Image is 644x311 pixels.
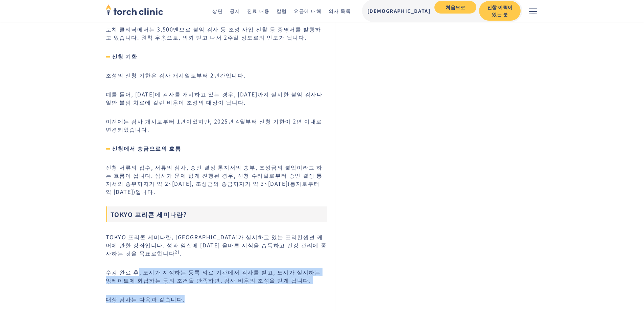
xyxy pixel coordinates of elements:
[294,7,322,14] a: 요금에 대해
[212,7,223,14] a: 상단
[329,7,351,14] a: 의사 목록
[446,4,465,10] font: 처음으로
[112,144,181,152] font: 신청에서 송금으로의 흐름
[180,249,182,257] font: .
[106,25,321,41] font: 토치 클리닉에서는 3,500엔으로 불임 검사 등 조성 사업 진찰 등 증명서를 발행하고 있습니다. 원칙 우송으로, 의뢰 받고 나서 2주일 정도로의 인도가 됩니다.
[106,163,323,196] font: 신청 서류의 접수, 서류의 심사, 승인 결정 통지서의 송부, 조성금의 불입이라고 하는 흐름이 됩니다. 심사가 문제 없게 진행된 경우, 신청 수리일로부터 승인 결정 통지서의 송...
[230,7,240,14] a: 공지
[487,4,512,18] font: 진찰 이력이 있는 분
[367,7,431,14] font: [DEMOGRAPHIC_DATA]
[106,117,323,133] font: 이전에는 검사 개시로부터 1년이었지만, 2025년 4월부터 신청 기한이 2년 이내로 변경되었습니다.
[106,5,163,17] a: 홈
[106,268,321,284] font: 수강 완료 후, 도시가 지정하는 등록 의료 기관에서 검사를 받고, 도시가 실시하는 앙케이트에 회답하는 등의 조건을 만족하면, 검사 비용의 조성을 받게 됩니다.
[106,2,163,17] img: torch clinic
[175,249,180,254] font: 2)
[277,7,287,14] a: 칼럼
[479,1,521,21] a: 진찰 이력이 있는 분
[106,71,246,79] font: 조성의 신청 기한은 검사 개시일로부터 2년간입니다.
[434,1,476,14] a: 처음으로
[106,233,327,257] font: TOKYO 프리콘 세미나란, [GEOGRAPHIC_DATA]가 실시하고 있는 프리컨셉션 케어에 관한 강좌입니다. 성과 임신에 [DATE] 올바른 지식을 습득하고 건강 관리에 ...
[112,52,138,60] font: 신청 기한
[247,7,270,14] a: 진료 내용
[106,90,323,106] font: 예를 들어, [DATE]에 검사를 개시하고 있는 경우, [DATE]까지 실시한 불임 검사나 일반 불임 치료에 걸린 비용이 조성의 대상이 됩니다.
[106,295,185,303] font: 대상 검사는 다음과 같습니다.
[111,210,187,219] font: TOKYO 프리콘 세미나란?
